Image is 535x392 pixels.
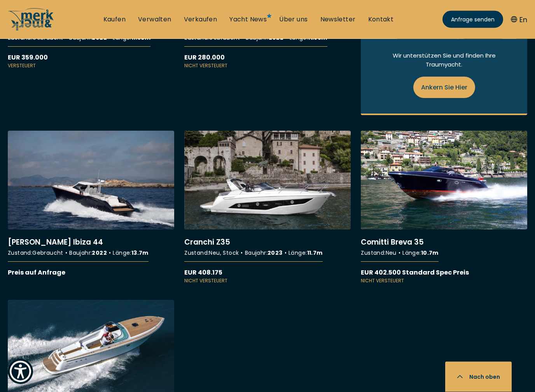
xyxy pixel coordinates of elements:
button: En [511,14,527,25]
a: Anfrage senden [442,11,503,28]
a: Kontakt [368,15,394,24]
a: More details aboutCranchi Z35 [184,131,351,285]
a: Über uns [279,15,308,24]
a: Yacht News [229,15,267,24]
button: Show Accessibility Preferences [8,359,33,384]
a: More details about[PERSON_NAME] Ibiza 44 [8,131,174,278]
p: Wir unterstützen Sie und finden Ihre Traumyacht. [376,51,512,69]
span: Anfrage senden [451,16,495,24]
a: Newsletter [320,15,356,24]
a: Verwalten [138,15,171,24]
a: Verkaufen [184,15,217,24]
a: Kaufen [103,15,126,24]
a: Ankern Sie Hier [413,77,475,98]
button: Nach oben [445,362,512,392]
a: More details aboutComitti Breva 35 [361,131,527,285]
span: Ankern Sie Hier [421,83,467,93]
